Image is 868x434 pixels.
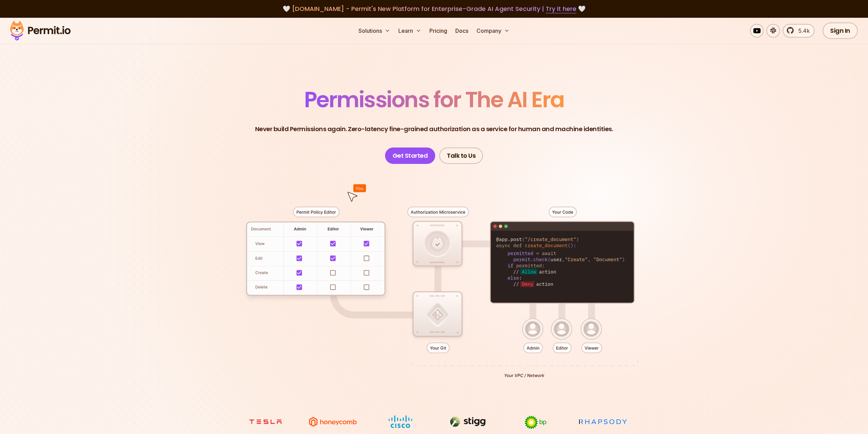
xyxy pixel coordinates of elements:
span: 5.4k [794,27,810,35]
div: 🤍 🤍 [16,4,852,14]
span: Permissions for The AI Era [304,84,564,115]
img: bp [510,415,561,430]
button: Learn [396,24,424,38]
span: [DOMAIN_NAME] - Permit's New Platform for Enterprise-Grade AI Agent Security | [292,4,576,13]
img: Stigg [442,415,494,428]
a: Sign In [823,23,858,39]
button: Company [474,24,512,38]
img: tesla [240,415,291,428]
img: Permit logo [7,19,74,42]
a: Pricing [427,24,450,38]
p: Never build Permissions again. Zero-latency fine-grained authorization as a service for human and... [255,124,613,134]
a: Get Started [385,148,436,164]
img: Honeycomb [307,415,358,428]
a: 5.4k [783,24,814,38]
a: Try it here [546,4,576,13]
a: Docs [453,24,471,38]
button: Solutions [356,24,393,38]
a: Talk to Us [439,148,483,164]
img: Cisco [375,415,426,428]
img: Rhapsody Health [577,415,629,428]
